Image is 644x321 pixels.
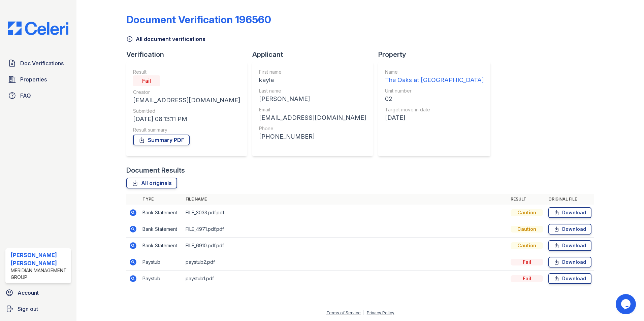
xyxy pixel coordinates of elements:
[140,254,183,271] td: Paystub
[378,50,496,59] div: Property
[20,92,31,100] span: FAQ
[385,87,484,94] div: Unit number
[385,75,484,85] div: The Oaks at [GEOGRAPHIC_DATA]
[546,194,594,205] th: Original file
[548,240,591,251] a: Download
[126,166,185,175] div: Document Results
[5,73,71,86] a: Properties
[183,254,508,271] td: paystub2.pdf
[326,310,361,315] a: Terms of Service
[259,69,366,75] div: First name
[133,75,160,86] div: Fail
[20,75,47,83] span: Properties
[548,257,591,267] a: Download
[5,57,71,70] a: Doc Verifications
[5,89,71,102] a: FAQ
[511,242,543,249] div: Caution
[367,310,394,315] a: Privacy Policy
[183,271,508,287] td: paystub1.pdf
[259,87,366,94] div: Last name
[126,50,252,59] div: Verification
[252,50,378,59] div: Applicant
[126,35,205,43] a: All document verifications
[183,194,508,205] th: File name
[259,113,366,122] div: [EMAIL_ADDRESS][DOMAIN_NAME]
[259,94,366,104] div: [PERSON_NAME]
[3,302,74,316] a: Sign out
[385,113,484,122] div: [DATE]
[259,132,366,141] div: [PHONE_NUMBER]
[183,238,508,254] td: FILE_6910.pdf.pdf
[183,221,508,238] td: FILE_4971.pdf.pdf
[385,106,484,113] div: Target move in date
[548,207,591,218] a: Download
[133,135,190,145] a: Summary PDF
[11,267,68,281] div: Meridian Management Group
[140,271,183,287] td: Paystub
[511,226,543,233] div: Caution
[548,273,591,284] a: Download
[140,221,183,238] td: Bank Statement
[511,275,543,282] div: Fail
[259,125,366,132] div: Phone
[3,286,74,299] a: Account
[511,259,543,265] div: Fail
[616,294,637,314] iframe: chat widget
[385,94,484,104] div: 02
[20,59,64,67] span: Doc Verifications
[385,69,484,75] div: Name
[259,106,366,113] div: Email
[508,194,546,205] th: Result
[133,89,240,96] div: Creator
[140,194,183,205] th: Type
[548,224,591,235] a: Download
[126,178,177,188] a: All originals
[133,127,240,133] div: Result summary
[511,209,543,216] div: Caution
[3,22,74,35] img: CE_Logo_Blue-a8612792a0a2168367f1c8372b55b34899dd931a85d93a1a3d3e32e68fde9ad4.png
[126,13,271,26] div: Document Verification 196560
[133,96,240,105] div: [EMAIL_ADDRESS][DOMAIN_NAME]
[140,205,183,221] td: Bank Statement
[11,251,68,267] div: [PERSON_NAME] [PERSON_NAME]
[259,75,366,85] div: kayla
[385,69,484,85] a: Name The Oaks at [GEOGRAPHIC_DATA]
[133,108,240,114] div: Submitted
[183,205,508,221] td: FILE_3033.pdf.pdf
[133,69,240,75] div: Result
[363,310,364,315] div: |
[18,289,39,297] span: Account
[133,114,240,124] div: [DATE] 08:13:11 PM
[18,305,38,313] span: Sign out
[140,238,183,254] td: Bank Statement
